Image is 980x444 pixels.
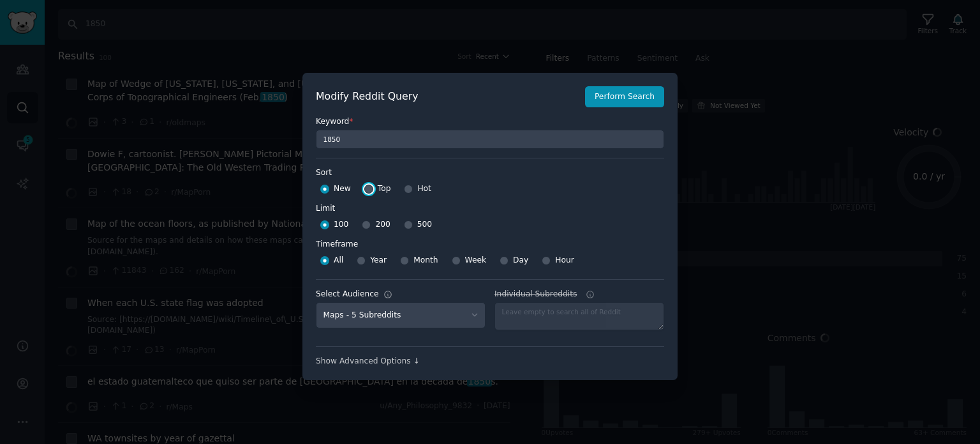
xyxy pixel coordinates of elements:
[316,289,379,300] div: Select Audience
[334,183,351,195] span: New
[316,167,664,179] label: Sort
[378,183,391,195] span: Top
[316,356,664,367] div: Show Advanced Options ↓
[494,289,664,300] label: Individual Subreddits
[316,234,664,250] label: Timeframe
[555,255,574,266] span: Hour
[585,86,664,108] button: Perform Search
[316,130,664,149] input: Keyword to search on Reddit
[370,255,387,266] span: Year
[417,183,431,195] span: Hot
[413,255,438,266] span: Month
[334,219,348,231] span: 100
[465,255,487,266] span: Week
[417,219,432,231] span: 500
[316,116,664,128] label: Keyword
[375,219,390,231] span: 200
[334,255,343,266] span: All
[316,89,578,105] h2: Modify Reddit Query
[513,255,528,266] span: Day
[316,203,335,215] div: Limit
